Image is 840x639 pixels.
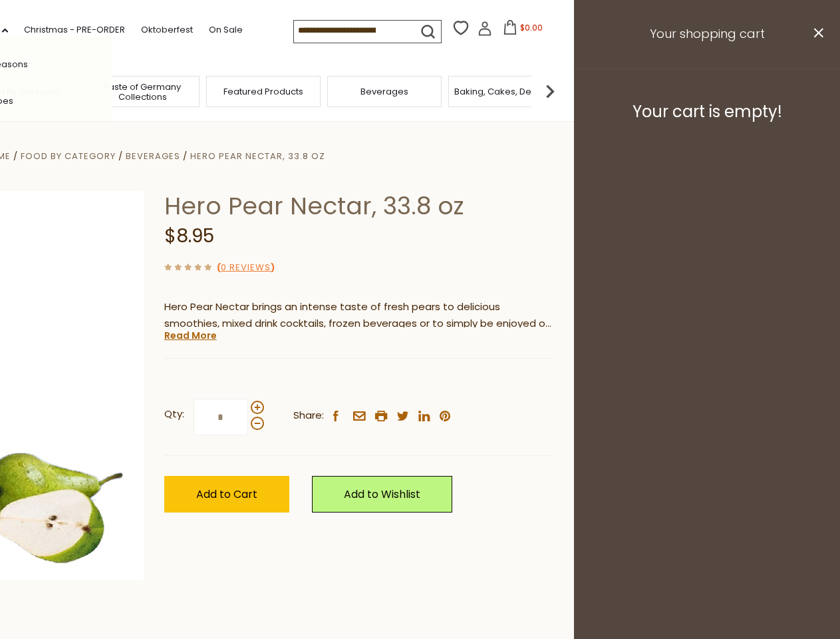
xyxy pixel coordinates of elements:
[164,223,214,249] span: $8.95
[454,87,557,97] a: Baking, Cakes, Desserts
[537,78,563,105] img: next arrow
[360,87,408,97] a: Beverages
[24,23,125,37] a: Christmas - PRE-ORDER
[190,150,325,162] a: Hero Pear Nectar, 33.8 oz
[164,476,289,513] button: Add to Cart
[164,191,553,221] h1: Hero Pear Nectar, 33.8 oz
[520,22,543,33] span: $0.00
[223,87,303,97] a: Featured Products
[164,406,184,423] strong: Qty:
[164,299,553,332] p: Hero Pear Nectar brings an intense taste of fresh pears to delicious smoothies, mixed drink cockt...
[164,329,217,342] a: Read More
[141,23,193,37] a: Oktoberfest
[495,20,551,40] button: $0.00
[217,261,275,274] span: ( )
[312,476,452,513] a: Add to Wishlist
[196,487,257,502] span: Add to Cart
[209,23,243,37] a: On Sale
[21,150,116,162] a: Food By Category
[194,399,248,435] input: Qty:
[221,261,271,275] a: 0 Reviews
[591,102,823,122] h3: Your cart is empty!
[126,150,180,162] a: Beverages
[89,82,196,102] a: Taste of Germany Collections
[293,407,324,424] span: Share:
